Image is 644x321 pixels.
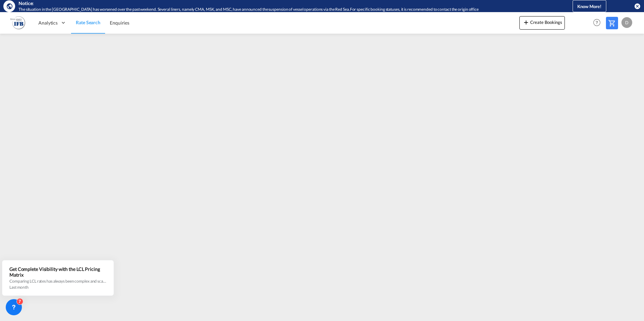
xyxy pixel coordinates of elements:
[621,17,632,28] div: D
[19,7,545,12] div: The situation in the Red Sea has worsened over the past weekend. Several liners, namely CMA, MSK,...
[519,16,565,30] button: icon-plus 400-fgCreate Bookings
[38,20,58,26] span: Analytics
[634,3,641,9] button: icon-close-circle
[591,17,603,28] span: Help
[105,12,134,34] a: Enquiries
[591,17,606,29] div: Help
[34,12,71,34] div: Analytics
[577,4,602,9] span: Know More!
[110,20,129,26] span: Enquiries
[10,15,25,30] img: b628ab10256c11eeb52753acbc15d091.png
[6,3,13,9] md-icon: icon-earth
[522,18,530,26] md-icon: icon-plus 400-fg
[76,20,100,25] span: Rate Search
[71,12,105,34] a: Rate Search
